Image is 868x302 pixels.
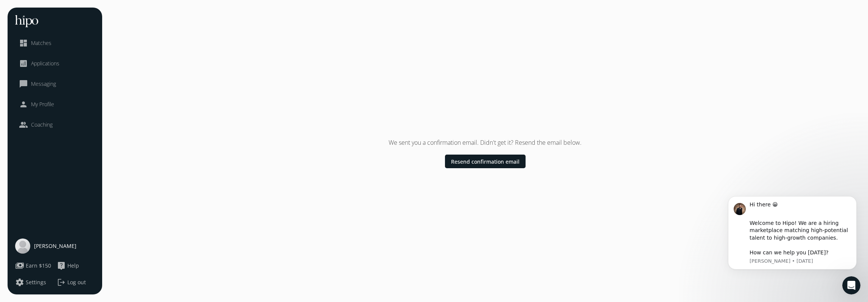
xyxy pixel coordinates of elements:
[451,157,520,165] span: Resend confirmation email
[19,39,28,48] span: dashboard
[67,262,79,269] span: Help
[57,261,95,270] a: live_helpHelp
[31,121,53,129] span: Coaching
[15,278,46,287] button: settingsSettings
[445,155,526,168] button: Resend confirmation email
[15,15,38,27] img: hh-logo-white
[31,60,59,67] span: Applications
[15,261,51,270] button: paymentsEarn $150
[57,278,95,287] button: logoutLog out
[19,79,28,88] span: chat_bubble_outline
[31,101,54,108] span: My Profile
[31,39,51,47] span: Matches
[67,279,86,286] span: Log out
[19,59,28,68] span: analytics
[389,138,582,147] p: We sent you a confirmation email. Didn't get it? Resend the email below.
[15,261,24,270] span: payments
[19,59,91,68] a: analyticsApplications
[15,278,24,287] span: settings
[15,261,53,270] a: paymentsEarn $150
[34,242,76,250] span: [PERSON_NAME]
[57,261,66,270] span: live_help
[19,100,91,109] a: personMy Profile
[19,120,91,129] a: peopleCoaching
[19,39,91,48] a: dashboardMatches
[26,279,46,286] span: Settings
[57,278,66,287] span: logout
[19,79,91,88] a: chat_bubble_outlineMessaging
[57,261,79,270] button: live_helpHelp
[31,80,56,88] span: Messaging
[19,120,28,129] span: people
[717,185,868,282] iframe: Intercom notifications message
[842,276,860,294] iframe: Intercom live chat
[15,278,53,287] a: settingsSettings
[15,239,30,254] img: user-photo
[19,100,28,109] span: person
[26,262,51,269] span: Earn $150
